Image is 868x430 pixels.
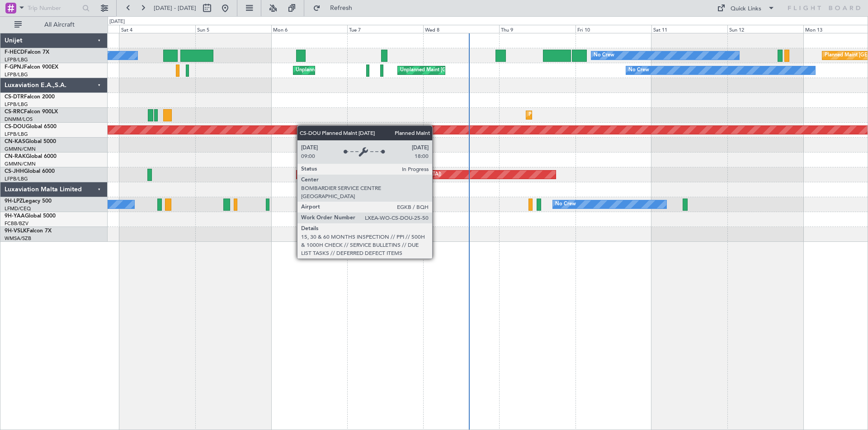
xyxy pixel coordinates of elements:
[5,94,55,100] a: CS-DTRFalcon 2000
[299,168,441,181] div: Planned Maint [GEOGRAPHIC_DATA] ([GEOGRAPHIC_DATA])
[322,5,360,11] span: Refresh
[195,25,271,33] div: Sun 5
[727,25,803,33] div: Sun 12
[5,94,24,100] span: CS-DTR
[5,50,49,55] a: F-HECDFalcon 7X
[5,220,28,227] a: FCBB/BZV
[5,65,58,70] a: F-GPNJFalcon 900EX
[5,139,56,144] a: CN-KASGlobal 5000
[5,176,28,182] a: LFPB/LBG
[5,56,28,63] a: LFPB/LBG
[400,64,549,77] div: Unplanned Maint [GEOGRAPHIC_DATA] ([GEOGRAPHIC_DATA])
[109,18,125,26] div: [DATE]
[5,65,24,70] span: F-GPNJ
[628,64,649,77] div: No Crew
[5,116,33,123] a: DNMM/LOS
[5,199,23,204] span: 9H-LPZ
[528,108,622,122] div: Planned Maint Lagos ([PERSON_NAME])
[5,101,28,108] a: LFPB/LBG
[5,213,56,219] a: 9H-YAAGlobal 5000
[5,139,25,144] span: CN-KAS
[651,25,727,33] div: Sat 11
[5,154,26,159] span: CN-RAK
[119,25,195,33] div: Sat 4
[347,25,423,33] div: Tue 7
[296,64,444,77] div: Unplanned Maint [GEOGRAPHIC_DATA] ([GEOGRAPHIC_DATA])
[28,1,80,15] input: Trip Number
[5,50,24,55] span: F-HECD
[5,228,52,234] a: 9H-VSLKFalcon 7X
[5,169,55,174] a: CS-JHHGlobal 6000
[499,25,575,33] div: Thu 9
[24,22,95,28] span: All Aircraft
[5,235,31,242] a: WMSA/SZB
[5,71,28,78] a: LFPB/LBG
[5,228,27,234] span: 9H-VSLK
[5,213,25,219] span: 9H-YAA
[309,1,363,15] button: Refresh
[5,161,36,167] a: GMMN/CMN
[5,154,57,159] a: CN-RAKGlobal 6000
[10,18,98,32] button: All Aircraft
[5,109,24,115] span: CS-RRC
[423,25,499,33] div: Wed 8
[594,49,614,62] div: No Crew
[5,205,31,212] a: LFMD/CEQ
[731,5,761,14] div: Quick Links
[5,146,36,153] a: GMMN/CMN
[576,25,651,33] div: Fri 10
[368,198,476,211] div: Unplanned Maint Nice ([GEOGRAPHIC_DATA])
[5,109,58,115] a: CS-RRCFalcon 900LX
[5,124,57,129] a: CS-DOUGlobal 6500
[271,25,347,33] div: Mon 6
[712,1,779,15] button: Quick Links
[154,4,196,12] span: [DATE] - [DATE]
[5,131,28,138] a: LFPB/LBG
[5,124,26,129] span: CS-DOU
[555,198,576,211] div: No Crew
[5,199,52,204] a: 9H-LPZLegacy 500
[5,169,24,174] span: CS-JHH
